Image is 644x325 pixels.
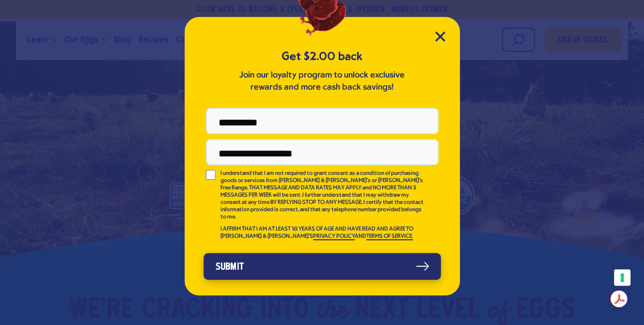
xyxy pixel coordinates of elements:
p: Join our loyalty program to unlock exclusive rewards and more cash back savings! [237,69,407,93]
button: Your consent preferences for tracking technologies [614,269,630,286]
a: PRIVACY POLICY [313,233,355,240]
p: I AFFIRM THAT I AM AT LEAST 18 YEARS OF AGE AND HAVE READ AND AGREE TO [PERSON_NAME] & [PERSON_NA... [220,226,425,240]
button: Close Modal [435,31,445,42]
input: I understand that I am not required to grant consent as a condition of purchasing goods or servic... [206,170,216,180]
a: TERMS OF SERVICE. [366,233,413,240]
button: Submit [204,253,441,279]
h5: Get $2.00 back [206,48,439,64]
p: I understand that I am not required to grant consent as a condition of purchasing goods or servic... [220,170,425,221]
